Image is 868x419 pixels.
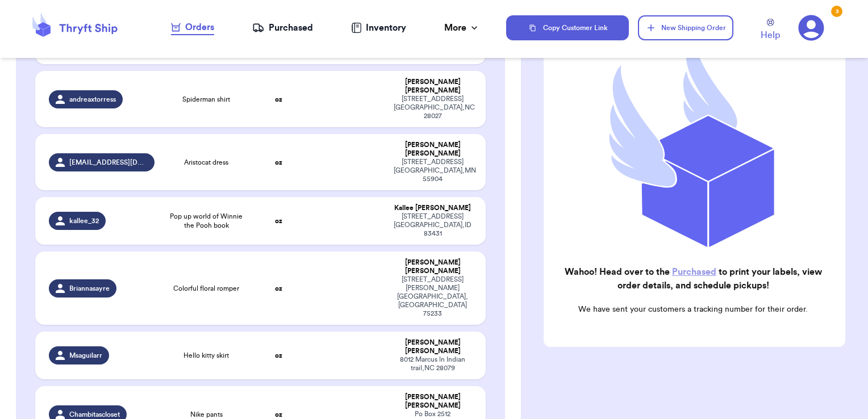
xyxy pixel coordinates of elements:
a: Orders [171,20,214,35]
div: 3 [831,6,842,17]
strong: oz [275,285,282,292]
span: [EMAIL_ADDRESS][DOMAIN_NAME] [69,158,148,167]
button: New Shipping Order [638,15,733,40]
div: [PERSON_NAME] [PERSON_NAME] [394,393,473,410]
div: [PERSON_NAME] [PERSON_NAME] [394,258,473,275]
strong: oz [275,96,282,103]
div: [PERSON_NAME] [PERSON_NAME] [394,78,473,95]
span: Colorful floral romper [173,284,239,293]
div: More [444,21,480,35]
span: kallee_32 [69,216,99,225]
button: Copy Customer Link [506,15,629,40]
a: 3 [798,15,824,41]
span: Help [761,28,780,42]
span: andreaxtorress [69,95,116,104]
div: Kallee [PERSON_NAME] [394,204,473,212]
div: [PERSON_NAME] [PERSON_NAME] [394,141,473,158]
a: Purchased [252,21,313,35]
span: Briannasayre [69,284,110,293]
span: Hello kitty skirt [183,351,229,360]
div: [STREET_ADDRESS][PERSON_NAME] [GEOGRAPHIC_DATA] , [GEOGRAPHIC_DATA] 75233 [394,275,473,318]
a: Inventory [351,21,406,35]
div: [PERSON_NAME] [PERSON_NAME] [394,338,473,355]
div: [STREET_ADDRESS] [GEOGRAPHIC_DATA] , NC 28027 [394,95,473,120]
div: 8012 Marcus ln Indian trail , NC 28079 [394,355,473,372]
strong: oz [275,217,282,224]
a: Help [761,19,780,42]
strong: oz [275,352,282,359]
strong: oz [275,159,282,166]
div: Orders [171,20,214,34]
span: Msaguilarr [69,351,102,360]
a: Purchased [672,267,716,276]
h2: Wahoo! Head over to the to print your labels, view order details, and schedule pickups! [553,265,834,292]
div: [STREET_ADDRESS] [GEOGRAPHIC_DATA] , ID 83431 [394,212,473,238]
p: We have sent your customers a tracking number for their order. [553,304,834,315]
strong: oz [275,411,282,418]
span: Pop up world of Winnie the Pooh book [168,212,245,230]
span: Aristocat dress [184,158,228,167]
div: [STREET_ADDRESS] [GEOGRAPHIC_DATA] , MN 55904 [394,158,473,183]
span: Nike pants [190,410,223,419]
span: Chambitascloset [69,410,120,419]
span: Spiderman shirt [182,95,230,104]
